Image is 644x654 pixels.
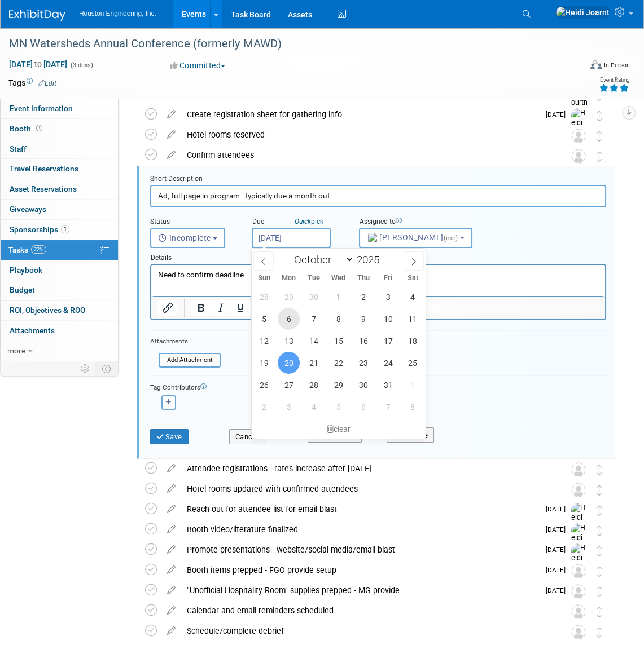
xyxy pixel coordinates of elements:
[10,266,42,275] span: Playbook
[161,565,181,575] a: edit
[181,540,539,559] div: Promote presentations - website/social media/email blast
[402,286,424,308] span: October 4, 2025
[161,504,181,514] a: edit
[359,217,461,228] div: Assigned to
[597,566,602,577] i: Move task
[352,396,374,418] span: November 6, 2025
[161,130,181,140] a: edit
[1,99,118,118] a: Event Information
[555,6,610,19] img: Heidi Joarnt
[150,337,221,346] div: Attachments
[150,429,189,445] button: Save
[31,245,46,254] span: 22%
[1,159,118,179] a: Travel Reservations
[181,581,539,600] div: "Unofficial Hospitality Room" supplies prepped - MG provide
[181,601,549,620] div: Calendar and email reminders scheduled
[327,286,349,308] span: October 1, 2025
[303,374,325,396] span: October 28, 2025
[79,10,156,17] span: Houston Engineering, Inc.
[1,179,118,199] a: Asset Reservations
[571,523,588,563] img: Heidi Joarnt
[278,374,300,396] span: October 27, 2025
[354,253,388,266] input: Year
[1,280,118,300] a: Budget
[33,60,43,69] span: to
[161,524,181,534] a: edit
[327,396,349,418] span: November 5, 2025
[359,228,472,248] button: [PERSON_NAME](me)
[351,275,376,282] span: Thu
[571,543,588,584] img: Heidi Joarnt
[402,330,424,352] span: October 18, 2025
[10,285,35,294] span: Budget
[546,546,571,554] span: [DATE]
[158,233,211,242] span: Incomplete
[352,352,374,374] span: October 23, 2025
[289,253,354,267] select: Month
[377,396,399,418] span: November 7, 2025
[151,265,605,296] iframe: Rich Text Area
[303,330,325,352] span: October 14, 2025
[597,525,602,536] i: Move task
[166,60,230,71] button: Committed
[8,77,56,89] td: Tags
[295,218,311,226] i: Quick
[161,606,181,616] a: edit
[571,503,588,543] img: Heidi Joarnt
[161,626,181,636] a: edit
[327,308,349,330] span: October 8, 2025
[303,396,325,418] span: November 4, 2025
[277,275,301,282] span: Mon
[402,352,424,374] span: October 25, 2025
[76,361,95,376] td: Personalize Event Tab Strip
[8,245,46,254] span: Tasks
[1,321,118,341] a: Attachments
[292,217,326,226] a: Quickpick
[150,228,225,248] button: Incomplete
[161,150,181,160] a: edit
[303,308,325,330] span: October 7, 2025
[10,184,77,193] span: Asset Reservations
[10,144,27,153] span: Staff
[10,164,78,173] span: Travel Reservations
[1,220,118,240] a: Sponsorships1
[1,260,118,280] a: Playbook
[253,286,275,308] span: September 28, 2025
[377,330,399,352] span: October 17, 2025
[1,119,118,139] a: Booth
[326,275,351,282] span: Wed
[571,483,586,497] img: Unassigned
[7,346,25,355] span: more
[1,240,118,260] a: Tasks22%
[546,525,571,533] span: [DATE]
[401,275,426,282] span: Sat
[1,200,118,219] a: Giveaways
[278,308,300,330] span: October 6, 2025
[10,124,45,133] span: Booth
[402,308,424,330] span: October 11, 2025
[252,217,342,228] div: Due
[181,105,539,124] div: Create registration sheet for gathering info
[597,607,602,617] i: Move task
[352,308,374,330] span: October 9, 2025
[95,361,119,376] td: Toggle Event Tabs
[603,61,630,69] div: In-Person
[571,584,586,599] img: Unassigned
[597,546,602,556] i: Move task
[571,462,586,477] img: Unassigned
[327,374,349,396] span: October 29, 2025
[597,465,602,475] i: Move task
[303,352,325,374] span: October 21, 2025
[303,286,325,308] span: September 30, 2025
[61,225,69,233] span: 1
[571,604,586,619] img: Unassigned
[253,330,275,352] span: October 12, 2025
[161,463,181,474] a: edit
[352,330,374,352] span: October 16, 2025
[1,139,118,159] a: Staff
[546,505,571,513] span: [DATE]
[599,77,629,83] div: Event Rating
[253,374,275,396] span: October 26, 2025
